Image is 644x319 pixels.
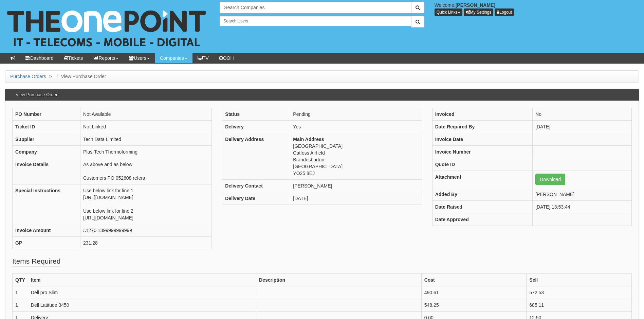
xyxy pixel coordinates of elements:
[80,158,212,184] td: As above and as below Customers PO 052608 refers
[192,53,214,63] a: TV
[12,89,61,101] h3: View Purchase Order
[290,121,422,133] td: Yes
[527,299,632,312] td: 685.11
[432,121,532,133] th: Date Required By
[220,2,411,13] input: Search Companies
[432,146,532,158] th: Invoice Number
[12,256,60,267] legend: Items Required
[533,121,632,133] td: [DATE]
[48,74,54,79] span: >
[13,224,80,237] th: Invoice Amount
[290,180,422,192] td: [PERSON_NAME]
[80,184,212,224] td: Use below link for line 1 [URL][DOMAIN_NAME] Use below link for line 2 [URL][DOMAIN_NAME]
[222,180,290,192] th: Delivery Contact
[421,274,527,286] th: Cost
[432,201,532,213] th: Date Raised
[80,237,212,249] td: 231.28
[13,158,80,184] th: Invoice Details
[432,213,532,226] th: Date Approved
[533,108,632,121] td: No
[59,53,88,63] a: Tickets
[290,133,422,180] td: [GEOGRAPHIC_DATA] Catfoss Airfield Brandesburton [GEOGRAPHIC_DATA] YO25 8EJ
[222,133,290,180] th: Delivery Address
[432,158,532,171] th: Quote ID
[13,299,28,312] td: 1
[533,201,632,213] td: [DATE] 13:53:44
[456,2,495,8] b: [PERSON_NAME]
[527,274,632,286] th: Sell
[155,53,192,63] a: Companies
[256,274,422,286] th: Description
[464,8,494,16] a: My Settings
[28,299,256,312] td: Dell Latitude 3450
[28,274,256,286] th: Item
[222,121,290,133] th: Delivery
[533,188,632,201] td: [PERSON_NAME]
[220,16,411,26] input: Search Users
[435,8,462,16] button: Quick Links
[293,137,324,142] b: Main Address
[421,299,527,312] td: 548.25
[421,286,527,299] td: 490.61
[432,171,532,188] th: Attachment
[13,274,28,286] th: QTY
[13,237,80,249] th: GP
[222,192,290,205] th: Delivery Date
[28,286,256,299] td: Dell pro Slim
[214,53,239,63] a: OOH
[290,192,422,205] td: [DATE]
[10,74,46,79] a: Purchase Orders
[124,53,155,63] a: Users
[13,108,80,121] th: PO Number
[535,174,565,185] a: Download
[13,184,80,224] th: Special Instructions
[432,108,532,121] th: Invoiced
[80,224,212,237] td: £1270.1399999999999
[429,2,644,16] div: Welcome,
[80,121,212,133] td: Not Linked
[88,53,124,63] a: Reports
[80,108,212,121] td: Not Available
[527,286,632,299] td: 572.53
[80,133,212,146] td: Tech Data Limited
[495,8,514,16] a: Logout
[20,53,59,63] a: Dashboard
[80,146,212,158] td: Plas-Tech Thermoforming
[13,121,80,133] th: Ticket ID
[290,108,422,121] td: Pending
[432,133,532,146] th: Invoice Date
[13,146,80,158] th: Company
[13,133,80,146] th: Supplier
[55,73,106,80] li: View Purchase Order
[13,286,28,299] td: 1
[222,108,290,121] th: Status
[432,188,532,201] th: Added By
